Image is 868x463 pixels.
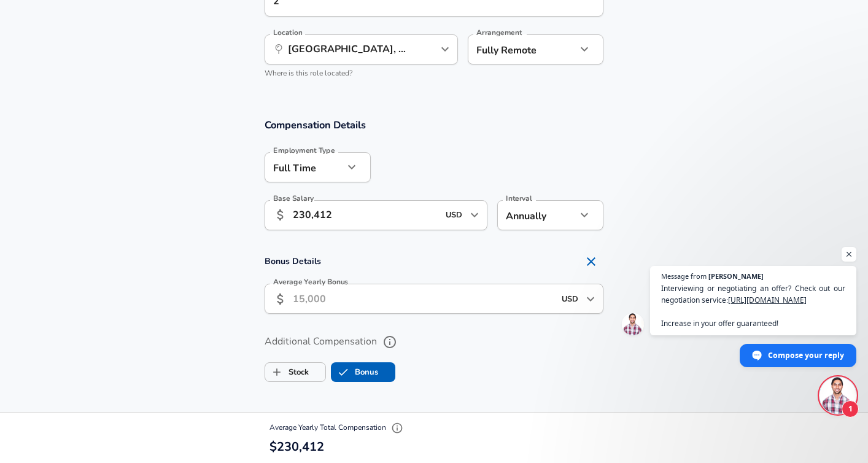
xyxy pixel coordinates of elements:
div: Fully Remote [468,34,558,64]
input: 100,000 [293,200,438,230]
label: Arrangement [476,29,522,36]
button: StockStock [265,362,326,382]
span: Compose your reply [768,344,844,366]
h4: Bonus Details [265,249,603,274]
span: [PERSON_NAME] [708,273,764,279]
h3: Compensation Details [265,118,603,132]
input: 15,000 [293,284,554,314]
button: Open [466,206,483,224]
span: Average Yearly Total Compensation [269,422,406,432]
button: Open [436,41,454,58]
input: USD [558,289,583,308]
button: Open [582,290,599,308]
label: Base Salary [273,195,314,202]
button: Explain Total Compensation [388,419,406,437]
div: Open chat [820,377,856,414]
button: Remove Section [579,249,603,274]
label: Interval [506,195,532,202]
span: Bonus [331,360,355,384]
button: help [379,332,400,352]
input: USD [442,206,467,225]
span: Where is this role located? [265,68,352,78]
button: BonusBonus [331,362,395,382]
div: Annually [497,200,576,230]
div: Full Time [265,152,344,182]
span: Stock [265,360,289,384]
label: Additional Compensation [265,332,603,352]
span: Message from [661,273,707,279]
label: Location [273,29,302,36]
label: Average Yearly Bonus [273,278,348,286]
label: Stock [265,360,309,384]
label: Employment Type [273,147,335,154]
span: Interviewing or negotiating an offer? Check out our negotiation service: Increase in your offer g... [661,282,845,329]
span: 1 [842,400,859,418]
label: Bonus [331,360,378,384]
